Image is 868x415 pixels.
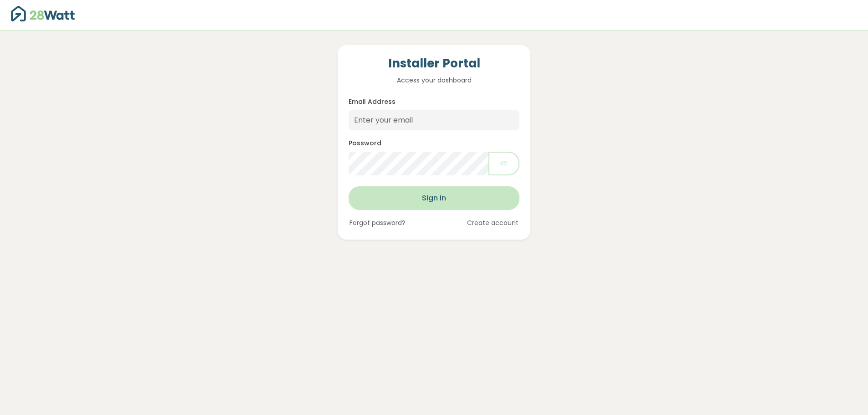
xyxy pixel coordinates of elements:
[349,186,519,210] button: Sign In
[349,97,395,107] label: Email Address
[349,110,519,130] input: Enter your email
[349,75,519,85] p: Access your dashboard
[349,56,519,72] h4: Installer Portal
[466,217,519,229] a: Create account
[349,217,406,229] button: Forgot password?
[11,6,75,21] img: 28Watt
[349,138,381,148] label: Password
